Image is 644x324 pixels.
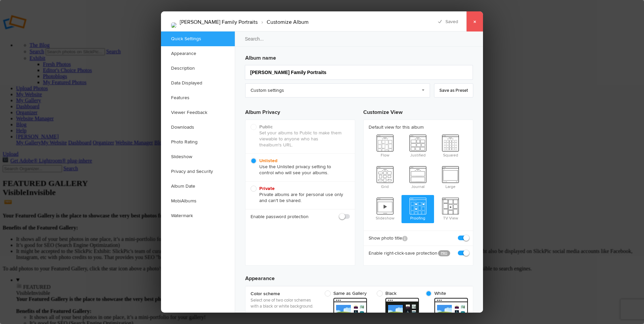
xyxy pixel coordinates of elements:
li: [PERSON_NAME] Family Portraits [180,16,258,28]
a: PRO [438,250,450,256]
b: Color scheme [251,290,318,297]
li: Customize Album [258,16,309,28]
a: Save as Preset [434,83,473,98]
span: Journal [401,164,434,190]
span: Justified [401,132,434,159]
span: Grid [369,164,401,190]
b: Enable password protection [251,213,309,220]
input: Search... [234,31,484,47]
span: Slideshow [369,195,401,222]
p: Select one of two color schemes with a black or white background. [251,297,318,309]
b: Private [259,186,275,191]
span: Use the Unlisted privacy setting to control who will see your albums. [251,158,346,176]
b: Enable right-click-save protection [369,250,433,257]
a: Slideshow [161,149,235,164]
img: DeLoera_Family_Sep_2025-18.jpg [171,22,176,28]
a: Quick Settings [161,31,235,46]
a: Appearance [161,46,235,61]
span: Private albums are for personal use only and can't be shared. [251,186,346,204]
a: Data Displayed [161,76,235,90]
p: [PERSON_NAME] Family Portraits - [DATE] [5,4,222,12]
span: Proofing [401,195,434,222]
span: Same as Gallery [325,290,367,297]
h3: Appearance [245,269,473,282]
a: Viewer Feedback [161,105,235,120]
a: Custom settings [245,83,430,98]
b: Default view for this album [369,124,468,131]
h3: Album Privacy [245,103,355,120]
a: MobiAlbums [161,194,235,208]
a: Album Date [161,179,235,194]
b: Unlisted [259,158,277,164]
span: Large [434,164,467,190]
h3: Album name [245,51,473,62]
span: White [426,290,465,297]
a: Photo Rating [161,135,235,149]
a: Features [161,90,235,105]
a: Downloads [161,120,235,135]
a: Description [161,61,235,76]
span: Black [377,290,416,297]
a: × [466,11,483,31]
div: Can't set this sub-album as “Public” when the parent album is not “Public” [246,120,355,153]
span: Flow [369,132,401,159]
span: Squared [434,132,467,159]
span: TV View [434,195,467,222]
b: Show photo title [369,235,408,242]
a: Watermark [161,208,235,223]
a: Privacy and Security [161,164,235,179]
h3: Customize View [363,103,473,120]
